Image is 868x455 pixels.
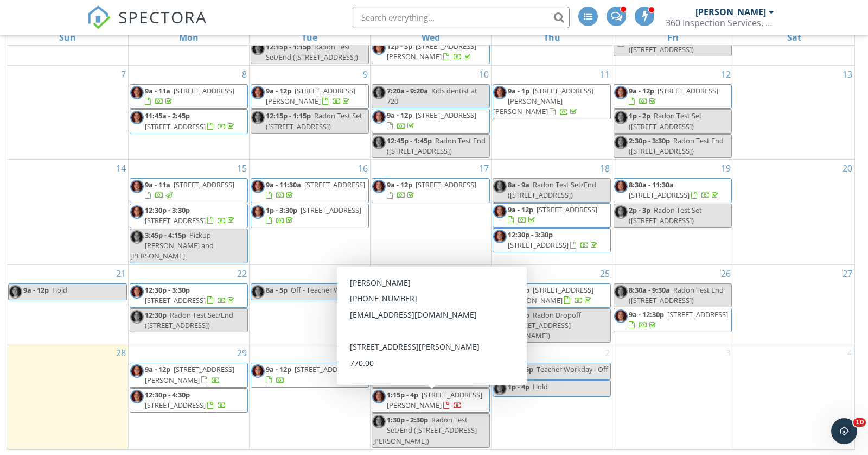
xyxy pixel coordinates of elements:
span: 9a - 11:30a [266,180,301,189]
img: headshot.jpeg [493,230,507,243]
img: headshot.jpeg [493,382,507,395]
a: Go to September 13, 2025 [840,66,854,83]
a: Tuesday [299,30,320,45]
a: Go to September 20, 2025 [840,160,854,177]
img: headshot.jpeg [493,285,507,299]
a: 9a - 1p [STREET_ADDRESS][PERSON_NAME][PERSON_NAME] [493,86,593,116]
img: headshot.jpeg [251,285,265,299]
span: [STREET_ADDRESS] [416,110,476,120]
a: Go to September 28, 2025 [114,344,128,362]
a: 9a - 11:30a [STREET_ADDRESS] [251,178,369,203]
span: 9a - 12p [508,205,533,214]
a: 12:30p - 4:30p [STREET_ADDRESS] [130,388,248,413]
img: headshot.jpeg [130,180,144,193]
a: Friday [665,30,681,45]
span: 12:15p - 1:15p [266,111,311,121]
span: 12:30p - 4:30p [145,390,190,400]
a: 1p - 3:30p [STREET_ADDRESS] [266,205,361,225]
td: Go to October 3, 2025 [612,344,733,449]
a: Go to September 22, 2025 [235,265,249,282]
a: 9a - 12p [STREET_ADDRESS] [387,180,476,200]
span: 12:30p - 3:30p [508,230,553,239]
a: 8:30a - 11:30a [STREET_ADDRESS] [629,180,720,200]
a: Go to September 18, 2025 [598,160,612,177]
span: [STREET_ADDRESS] [508,240,569,250]
img: headshot.jpeg [9,285,22,299]
td: Go to September 8, 2025 [128,66,249,160]
span: 9a - 12p [23,285,49,295]
a: Saturday [785,30,803,45]
span: 1p - 2p [629,111,650,121]
td: Go to September 24, 2025 [370,264,491,344]
span: [STREET_ADDRESS] [174,86,234,96]
span: [STREET_ADDRESS] [145,295,206,305]
span: Radon Test Set/End ([STREET_ADDRESS]) [266,42,358,62]
span: [STREET_ADDRESS][PERSON_NAME][PERSON_NAME] [493,86,593,116]
span: Off - Teacher Workday [291,285,362,295]
span: Hold [52,285,67,295]
a: Go to September 26, 2025 [719,265,733,282]
span: [STREET_ADDRESS] [145,216,206,225]
img: headshot.jpeg [372,86,386,99]
iframe: Intercom live chat [831,418,857,444]
img: headshot.jpeg [614,309,628,323]
img: headshot.jpeg [251,180,265,193]
td: Go to September 29, 2025 [128,344,249,449]
a: 9a - 11:30a [STREET_ADDRESS] [372,283,490,308]
span: 11:45a - 2:45p [145,111,190,121]
a: Go to September 12, 2025 [719,66,733,83]
a: Go to October 1, 2025 [482,344,491,362]
a: 11:45a - 2:45p [STREET_ADDRESS] [145,111,237,131]
a: 9a - 12p [STREET_ADDRESS] [251,363,369,387]
span: 9a - 11:30a [387,285,422,295]
img: headshot.jpeg [372,180,386,193]
td: Go to September 10, 2025 [370,66,491,160]
td: Go to September 28, 2025 [7,344,128,449]
td: Go to October 2, 2025 [492,344,612,449]
img: headshot.jpeg [493,364,507,378]
span: 3:45p - 4:15p [145,230,186,240]
a: 9a - 12:30p [STREET_ADDRESS] [629,309,728,330]
a: 12p - 3p [STREET_ADDRESS][PERSON_NAME] [372,40,490,64]
td: Go to September 7, 2025 [7,66,128,160]
a: Go to September 17, 2025 [477,160,491,177]
span: Radon Test Set/End ([STREET_ADDRESS]) [629,34,721,54]
span: [STREET_ADDRESS][PERSON_NAME] [387,364,476,384]
span: Radon Test Set/End ([STREET_ADDRESS]) [145,310,233,330]
img: headshot.jpeg [493,180,507,193]
span: 9a - 11a [145,86,170,96]
div: 360 Inspection Services, LLC [666,17,774,28]
td: Go to September 19, 2025 [612,160,733,264]
span: 12:15p - 1:15p [266,42,311,52]
a: 9a - 12p [STREET_ADDRESS][PERSON_NAME] [266,86,355,106]
span: [STREET_ADDRESS] [301,205,361,215]
span: [STREET_ADDRESS] [145,122,206,131]
span: Radon Test Set ([STREET_ADDRESS]) [629,111,702,131]
div: [PERSON_NAME] [695,7,766,17]
td: Go to September 15, 2025 [128,160,249,264]
td: Go to September 14, 2025 [7,160,128,264]
span: [STREET_ADDRESS] [425,285,486,295]
a: 9a - 12:30p [STREET_ADDRESS] [614,308,732,332]
span: Kids dentist at 720 [387,86,477,106]
img: headshot.jpeg [614,86,628,99]
img: headshot.jpeg [372,285,386,299]
a: 11:45a - 2:45p [STREET_ADDRESS] [130,109,248,134]
a: 9a - 11a [STREET_ADDRESS] [130,178,248,203]
a: 9a - 12p [STREET_ADDRESS][PERSON_NAME] [387,364,476,384]
a: 8:30a - 11:30a [STREET_ADDRESS] [614,178,732,203]
img: headshot.jpeg [614,136,628,149]
img: headshot.jpeg [130,390,144,403]
span: Hold [533,382,548,391]
span: 9a - 12p [629,86,654,96]
a: 9a - 12p [STREET_ADDRESS][PERSON_NAME] [145,364,234,384]
td: Go to September 12, 2025 [612,66,733,160]
img: headshot.jpeg [130,285,144,299]
span: 12:45p - 1:45p [387,136,432,146]
a: Go to September 16, 2025 [356,160,370,177]
img: headshot.jpeg [130,310,144,324]
a: 12:30p - 3:30p [STREET_ADDRESS] [508,230,599,250]
td: Go to September 23, 2025 [249,264,370,344]
span: 1p - 3:30p [266,205,297,215]
a: 9a - 1p [STREET_ADDRESS][PERSON_NAME] [508,285,593,305]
